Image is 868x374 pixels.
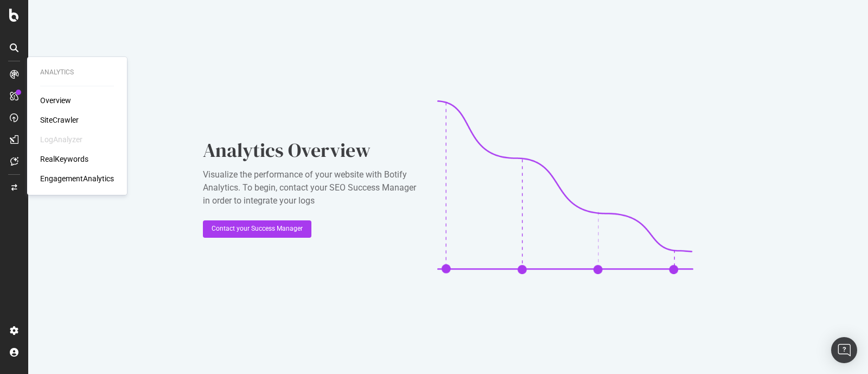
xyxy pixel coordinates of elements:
[212,224,303,233] div: Contact your Success Manager
[40,115,79,125] a: SiteCrawler
[831,337,857,363] div: Open Intercom Messenger
[40,154,88,164] a: RealKeywords
[203,168,420,207] div: Visualize the performance of your website with Botify Analytics. To begin, contact your SEO Succe...
[40,134,82,145] div: LogAnalyzer
[40,95,71,106] a: Overview
[203,220,311,238] button: Contact your Success Manager
[203,137,420,164] div: Analytics Overview
[40,68,114,77] div: Analytics
[437,100,693,274] img: CaL_T18e.png
[40,173,114,184] a: EngagementAnalytics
